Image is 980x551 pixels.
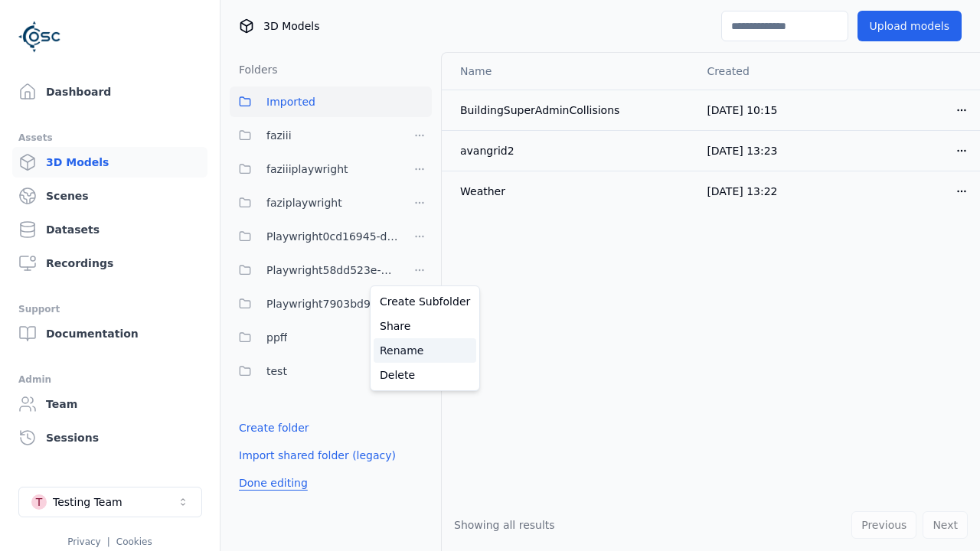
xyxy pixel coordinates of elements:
[374,363,476,387] a: Delete
[374,338,476,363] a: Rename
[374,289,476,314] a: Create Subfolder
[374,314,476,338] a: Share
